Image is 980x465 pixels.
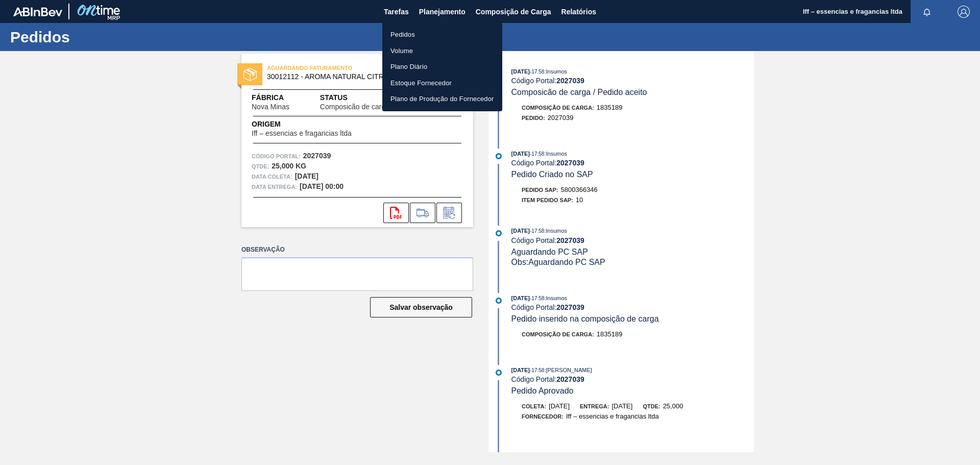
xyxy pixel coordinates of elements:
a: Plano de Produção do Fornecedor [382,91,502,107]
a: Estoque Fornecedor [382,75,502,91]
a: Pedidos [382,27,502,43]
a: Volume [382,43,502,59]
a: Plano Diário [382,59,502,75]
